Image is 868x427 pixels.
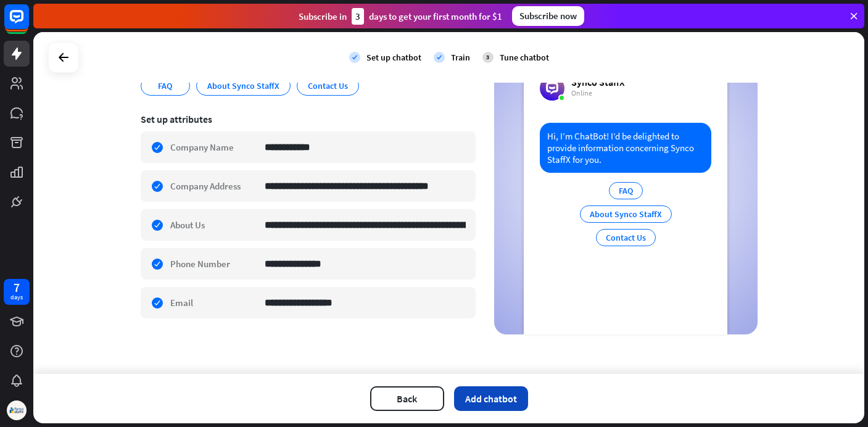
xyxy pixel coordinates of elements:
button: Back [370,386,444,411]
div: 7 [14,282,20,293]
button: Add chatbot [454,386,528,411]
div: Hi, I’m ChatBot! I’d be delighted to provide information concerning Synco StaffX for you. [540,123,711,173]
div: Train [451,52,470,63]
div: days [10,293,23,302]
div: Online [571,88,625,98]
div: Set up attributes [141,113,476,125]
div: 3 [352,8,364,25]
div: About Synco StaffX [580,205,672,223]
span: About Synco StaffX [206,79,281,93]
button: Open LiveChat chat widget [10,5,47,42]
span: FAQ [157,79,173,93]
a: 7 days [4,279,30,305]
i: check [349,52,360,63]
i: check [434,52,445,63]
div: FAQ [609,182,643,199]
div: Tune chatbot [500,52,549,63]
div: Contact Us [596,229,656,246]
div: Subscribe in days to get your first month for $1 [299,8,502,25]
div: Subscribe now [512,6,584,26]
div: Set up chatbot [366,52,421,63]
span: Contact Us [307,79,349,93]
div: 3 [482,52,494,63]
